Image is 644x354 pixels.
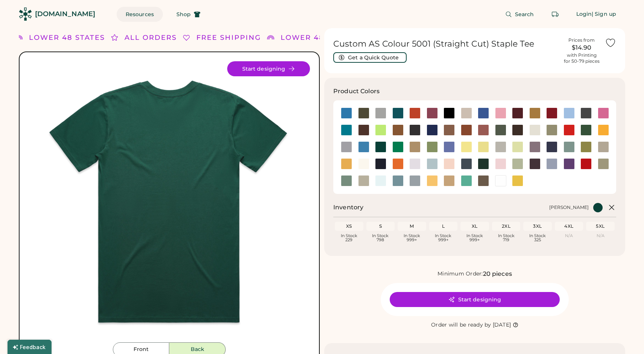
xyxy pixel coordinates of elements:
[431,223,456,229] div: L
[515,12,534,17] span: Search
[556,234,582,238] div: N/A
[281,33,357,43] div: LOWER 48 STATES
[549,204,589,210] div: [PERSON_NAME]
[336,223,362,229] div: XS
[167,7,210,22] button: Shop
[336,234,362,242] div: In Stock 229
[431,234,456,242] div: In Stock 999+
[227,61,310,76] button: Start designing
[399,234,425,242] div: In Stock 999+
[333,203,363,212] h2: Inventory
[496,7,543,22] button: Search
[494,223,519,229] div: 2XL
[525,223,550,229] div: 3XL
[333,39,558,49] h1: Custom AS Colour 5001 (Straight Cut) Staple Tee
[431,321,491,329] div: Order will be ready by
[462,234,488,242] div: In Stock 999+
[592,11,616,18] div: | Sign up
[125,33,177,43] div: ALL ORDERS
[568,37,595,43] div: Prices from
[333,52,407,63] button: Get a Quick Quote
[556,223,582,229] div: 4XL
[390,292,560,307] button: Start designing
[548,7,563,22] button: Retrieve an order
[176,12,191,17] span: Shop
[368,223,393,229] div: S
[483,269,512,278] div: 20 pieces
[19,8,32,21] img: Rendered Logo - Screens
[117,7,163,22] button: Resources
[29,33,105,43] div: LOWER 48 STATES
[35,9,95,19] div: [DOMAIN_NAME]
[437,270,483,278] div: Minimum Order:
[368,234,393,242] div: In Stock 798
[564,52,600,64] div: with Printing for 50-79 pieces
[563,43,600,52] div: $14.90
[196,33,261,43] div: FREE SHIPPING
[29,61,310,342] div: 5001 Style Image
[588,234,613,238] div: N/A
[494,234,519,242] div: In Stock 719
[29,61,310,342] img: 5001 - Jade Back Image
[399,223,425,229] div: M
[462,223,488,229] div: XL
[588,223,613,229] div: 5XL
[525,234,550,242] div: In Stock 325
[576,11,592,18] div: Login
[333,87,380,96] h3: Product Colors
[608,320,641,352] iframe: Front Chat
[493,321,511,329] div: [DATE]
